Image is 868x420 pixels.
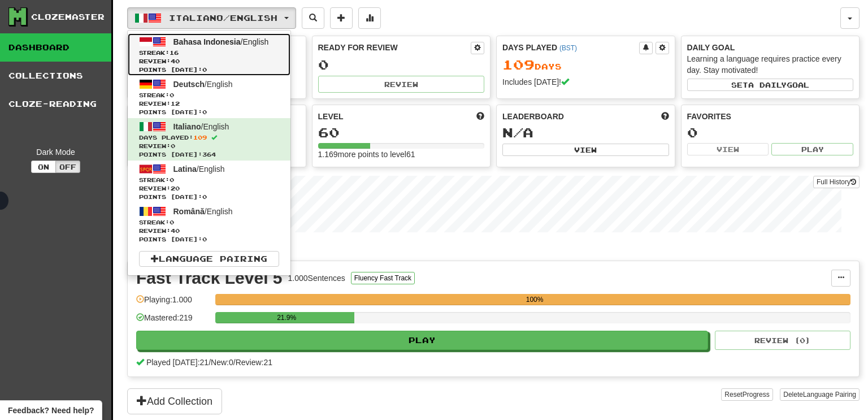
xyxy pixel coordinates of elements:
span: Open feedback widget [8,405,94,416]
span: / English [173,80,233,89]
span: Italiano [173,122,201,131]
div: Days Played [502,42,639,53]
span: 0 [170,219,174,226]
div: 1.169 more points to level 61 [318,149,485,160]
span: Deutsch [173,80,205,89]
a: Latina/EnglishStreak:0 Review:20Points [DATE]:0 [128,161,290,203]
span: Days Played: [139,133,279,142]
button: View [502,144,669,156]
span: Review: 12 [139,99,279,108]
span: / [209,358,211,367]
a: Bahasa Indonesia/EnglishStreak:16 Review:40Points [DATE]:0 [128,33,290,76]
span: Points [DATE]: 0 [139,108,279,116]
span: Review: 20 [139,184,279,193]
span: / [233,358,236,367]
span: Leaderboard [502,111,564,122]
span: Language Pairing [803,391,856,399]
span: Bahasa Indonesia [173,37,241,46]
p: In Progress [127,244,860,255]
a: Italiano/EnglishDays Played:109 Review:0Points [DATE]:364 [128,118,290,161]
button: View [687,143,769,155]
span: Played [DATE]: 21 [146,358,209,367]
button: Review (0) [715,331,850,350]
span: 109 [193,134,207,141]
a: Română/EnglishStreak:0 Review:40Points [DATE]:0 [128,203,290,245]
div: Includes [DATE]! [502,76,669,88]
span: / English [173,207,233,216]
span: Review: 40 [139,227,279,235]
button: ResetProgress [721,388,772,401]
span: Streak: [139,49,279,57]
span: Points [DATE]: 0 [139,235,279,244]
div: Clozemaster [31,11,105,23]
button: Off [55,161,80,173]
div: Favorites [687,111,854,122]
button: Italiano/English [127,7,296,29]
a: Language Pairing [139,251,279,267]
button: More stats [358,7,381,29]
span: Română [173,207,205,216]
span: 109 [502,57,535,72]
button: On [31,161,56,173]
div: Ready for Review [318,42,471,53]
span: / English [173,164,225,174]
div: 1.000 Sentences [288,272,345,284]
span: Points [DATE]: 364 [139,150,279,159]
span: a daily [748,81,787,89]
div: 100% [219,294,850,305]
span: Review: 21 [236,358,272,367]
span: Progress [743,391,770,399]
span: This week in points, UTC [661,111,669,122]
button: Play [136,331,708,350]
span: Points [DATE]: 0 [139,193,279,201]
span: N/A [502,124,533,140]
div: Daily Goal [687,42,854,53]
button: Add Collection [127,388,222,414]
button: Seta dailygoal [687,79,854,91]
div: 21.9% [219,312,354,323]
span: 16 [170,49,179,56]
span: Review: 40 [139,57,279,66]
button: Play [771,143,853,155]
span: Review: 0 [139,142,279,150]
a: Deutsch/EnglishStreak:0 Review:12Points [DATE]:0 [128,76,290,118]
button: Fluency Fast Track [351,272,415,284]
span: Score more points to level up [476,111,484,122]
div: 0 [318,58,485,72]
a: Full History [813,176,860,188]
button: DeleteLanguage Pairing [780,388,860,401]
span: Streak: [139,218,279,227]
span: Level [318,111,344,122]
div: Dark Mode [8,146,103,158]
span: Italiano / English [169,13,277,23]
span: 0 [170,92,174,98]
span: New: 0 [211,358,233,367]
button: Review [318,76,485,93]
span: Points [DATE]: 0 [139,66,279,74]
span: / English [173,122,229,131]
div: Learning a language requires practice every day. Stay motivated! [687,53,854,76]
div: Mastered: 219 [136,312,210,331]
div: Fast Track Level 5 [136,270,283,287]
button: Add sentence to collection [330,7,353,29]
div: 0 [687,125,854,140]
div: 60 [318,125,485,140]
span: Latina [173,164,197,174]
span: / English [173,37,269,46]
button: Search sentences [302,7,324,29]
span: Streak: [139,91,279,99]
span: 0 [170,176,174,183]
div: Playing: 1.000 [136,294,210,313]
div: Day s [502,58,669,72]
span: Streak: [139,176,279,184]
a: (BST) [559,44,577,52]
